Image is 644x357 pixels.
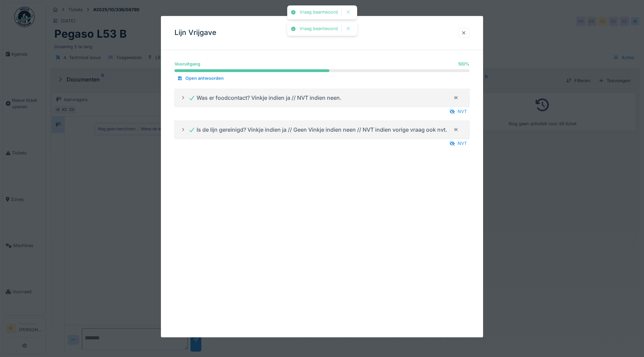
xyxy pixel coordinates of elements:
div: 100 % [458,61,470,67]
div: Was er foodcontact? Vinkje indien ja // NVT indien neen. [188,94,342,102]
summary: Was er foodcontact? Vinkje indien ja // NVT indien neen.IK [178,92,466,104]
div: IK [452,93,461,102]
div: IK [452,125,461,134]
div: Open antwoorden [174,74,226,83]
h3: Lijn Vrijgave [174,29,216,37]
div: Is de lijn gereinigd? Vinkje indien ja // Geen Vinkje indien neen // NVT indien vorige vraag ook ... [188,126,447,134]
div: Vraag beantwoord [299,10,338,15]
div: NVT [447,139,470,148]
div: Vraag beantwoord [299,26,338,32]
progress: 100 % [174,70,470,72]
div: NVT [447,107,470,116]
div: Vooruitgang [174,61,200,67]
summary: Is de lijn gereinigd? Vinkje indien ja // Geen Vinkje indien neen // NVT indien vorige vraag ook ... [178,124,466,136]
